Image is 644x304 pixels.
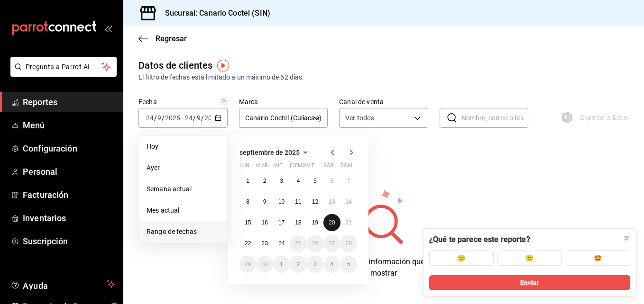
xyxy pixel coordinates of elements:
[323,162,333,172] abbr: sábado
[239,149,300,156] span: septiembre de 2025
[273,214,290,231] button: 17 de septiembre de 2025
[239,98,328,105] label: Marca
[162,114,165,122] span: /
[329,240,335,247] abbr: 27 de septiembre de 2025
[165,114,181,122] input: ----
[239,256,256,273] button: 29 de septiembre de 2025
[261,261,267,268] abbr: 30 de septiembre de 2025
[239,214,256,231] button: 15 de septiembre de 2025
[256,235,273,252] button: 23 de septiembre de 2025
[196,114,201,122] input: --
[307,193,323,210] button: 12 de septiembre de 2025
[290,162,346,172] abbr: jueves
[297,178,300,184] abbr: 4 de septiembre de 2025
[340,162,352,172] abbr: domingo
[256,172,273,189] button: 2 de septiembre de 2025
[147,227,220,237] span: Rango de fechas
[566,250,630,266] button: 🤩
[23,165,115,178] span: Personal
[307,256,323,273] button: 3 de octubre de 2025
[261,240,267,247] abbr: 23 de septiembre de 2025
[26,62,102,72] span: Pregunta a Parrot AI
[429,234,530,245] div: ¿Qué te parece este reporte?
[261,219,267,226] abbr: 16 de septiembre de 2025
[520,278,540,288] span: Enviar
[290,193,306,210] button: 11 de septiembre de 2025
[23,96,115,108] span: Reportes
[23,188,115,201] span: Facturación
[273,172,290,189] button: 3 de septiembre de 2025
[245,261,251,268] abbr: 29 de septiembre de 2025
[10,57,117,77] button: Pregunta a Parrot AI
[157,114,162,122] input: --
[312,240,318,247] abbr: 26 de septiembre de 2025
[256,256,273,273] button: 30 de septiembre de 2025
[347,261,350,268] abbr: 5 de octubre de 2025
[182,114,184,122] span: -
[429,250,494,266] button: 🙁
[307,162,314,172] abbr: viernes
[184,114,193,122] input: --
[246,178,249,184] abbr: 1 de septiembre de 2025
[346,198,352,205] abbr: 14 de septiembre de 2025
[201,114,204,122] span: /
[273,162,282,172] abbr: miércoles
[278,240,285,247] abbr: 24 de septiembre de 2025
[312,198,318,205] abbr: 12 de septiembre de 2025
[156,34,187,43] span: Regresar
[347,178,350,184] abbr: 7 de septiembre de 2025
[193,114,196,122] span: /
[23,278,103,290] span: Ayuda
[323,214,340,231] button: 20 de septiembre de 2025
[256,162,267,172] abbr: martes
[246,198,249,205] abbr: 8 de septiembre de 2025
[313,261,317,268] abbr: 3 de octubre de 2025
[217,60,229,72] img: Tooltip marker
[23,212,115,224] span: Inventarios
[239,162,249,172] abbr: lunes
[340,235,357,252] button: 28 de septiembre de 2025
[256,214,273,231] button: 16 de septiembre de 2025
[307,235,323,252] button: 26 de septiembre de 2025
[239,235,256,252] button: 22 de septiembre de 2025
[147,142,220,152] span: Hoy
[497,250,562,266] button: 🙂
[239,172,256,189] button: 1 de septiembre de 2025
[263,178,267,184] abbr: 2 de septiembre de 2025
[307,214,323,231] button: 19 de septiembre de 2025
[23,142,115,155] span: Configuración
[340,214,357,231] button: 21 de septiembre de 2025
[138,98,228,105] label: Fecha
[323,172,340,189] button: 6 de septiembre de 2025
[239,193,256,210] button: 8 de septiembre de 2025
[278,219,285,226] abbr: 17 de septiembre de 2025
[280,178,283,184] abbr: 3 de septiembre de 2025
[256,193,273,210] button: 9 de septiembre de 2025
[295,240,301,247] abbr: 25 de septiembre de 2025
[312,219,318,226] abbr: 19 de septiembre de 2025
[273,256,290,273] button: 1 de octubre de 2025
[340,193,357,210] button: 14 de septiembre de 2025
[147,206,220,215] span: Mes actual
[346,219,352,226] abbr: 21 de septiembre de 2025
[290,214,306,231] button: 18 de septiembre de 2025
[7,69,117,79] a: Pregunta a Parrot AI
[340,256,357,273] button: 5 de octubre de 2025
[295,219,301,226] abbr: 18 de septiembre de 2025
[220,98,228,105] svg: Información delimitada a máximo 62 días.
[23,119,115,132] span: Menú
[330,261,333,268] abbr: 4 de octubre de 2025
[273,193,290,210] button: 10 de septiembre de 2025
[330,178,333,184] abbr: 6 de septiembre de 2025
[146,114,154,122] input: --
[345,113,374,123] span: Ver todos
[290,172,306,189] button: 4 de septiembre de 2025
[245,240,251,247] abbr: 22 de septiembre de 2025
[138,72,629,82] div: El filtro de fechas está limitado a un máximo de 62 días.
[290,235,306,252] button: 25 de septiembre de 2025
[239,147,311,158] button: septiembre de 2025
[339,98,428,105] label: Canal de venta
[154,114,157,122] span: /
[280,261,283,268] abbr: 1 de octubre de 2025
